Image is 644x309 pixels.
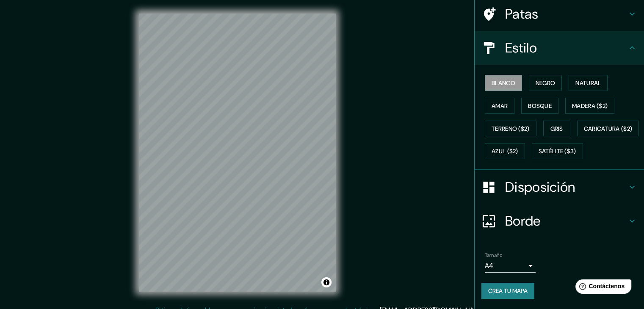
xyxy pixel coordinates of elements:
[577,121,639,137] button: Caricatura ($2)
[584,125,633,132] font: Caricatura ($2)
[521,98,558,114] button: Bosque
[492,79,515,87] font: Blanco
[539,148,576,155] font: Satélite ($3)
[572,102,608,110] font: Madera ($2)
[481,283,534,299] button: Crea tu mapa
[529,75,562,91] button: Negro
[536,79,556,87] font: Negro
[321,277,332,287] button: Activar o desactivar atribución
[569,75,608,91] button: Natural
[528,102,552,110] font: Bosque
[485,75,522,91] button: Blanco
[565,98,614,114] button: Madera ($2)
[492,125,530,132] font: Terreno ($2)
[505,178,575,196] font: Disposición
[139,14,336,292] canvas: Mapa
[475,170,644,204] div: Disposición
[485,261,493,270] font: A4
[492,102,508,110] font: Amar
[532,143,583,159] button: Satélite ($3)
[475,31,644,65] div: Estilo
[569,276,635,300] iframe: Lanzador de widgets de ayuda
[485,121,536,137] button: Terreno ($2)
[485,98,514,114] button: Amar
[492,148,518,155] font: Azul ($2)
[488,287,528,295] font: Crea tu mapa
[475,204,644,238] div: Borde
[550,125,563,132] font: Gris
[485,143,525,159] button: Azul ($2)
[575,79,601,87] font: Natural
[485,252,502,259] font: Tamaño
[505,212,541,230] font: Borde
[505,39,537,57] font: Estilo
[543,121,570,137] button: Gris
[485,259,536,273] div: A4
[505,5,539,23] font: Patas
